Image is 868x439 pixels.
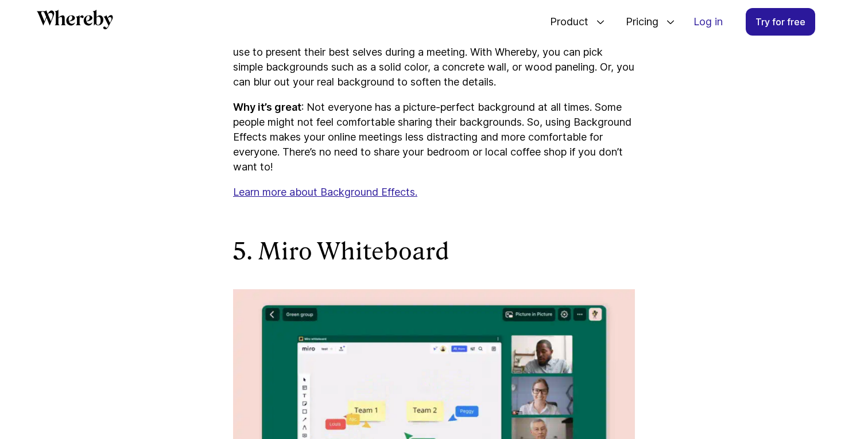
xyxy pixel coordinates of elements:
[684,9,732,35] a: Log in
[233,236,635,266] h2: 5. Miro Whiteboard
[746,8,815,36] a: Try for free
[233,30,635,90] p: : Background Effects are virtual backgrounds that anyone can use to present their best selves dur...
[37,10,113,33] a: Whereby
[233,100,635,174] p: : Not everyone has a picture-perfect background at all times. Some people might not feel comforta...
[614,3,661,41] span: Pricing
[37,10,113,29] svg: Whereby
[538,3,591,41] span: Product
[233,186,417,198] a: Learn more about Background Effects.
[233,101,301,113] strong: Why it’s great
